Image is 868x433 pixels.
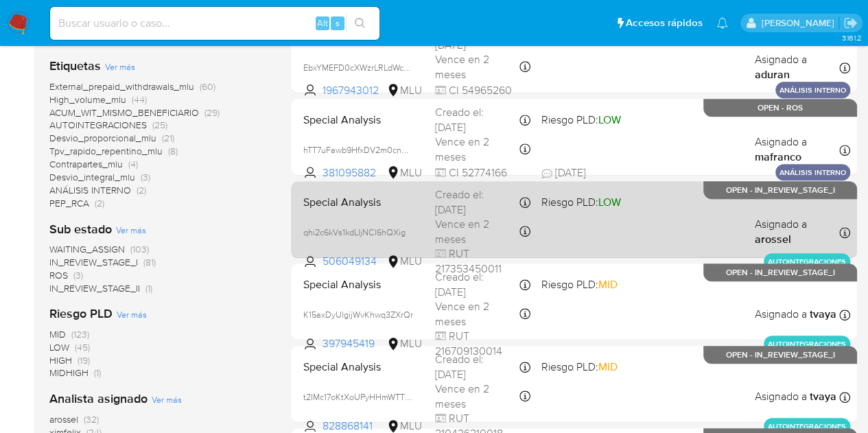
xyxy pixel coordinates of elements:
p: giorgio.franco@mercadolibre.com [761,16,838,30]
a: Salir [843,16,858,30]
a: Notificaciones [716,17,728,29]
span: 3.161.2 [841,32,861,43]
input: Buscar usuario o caso... [50,14,379,32]
span: Alt [317,16,328,30]
span: Accesos rápidos [626,16,703,30]
span: s [336,16,340,30]
button: search-icon [346,14,374,33]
